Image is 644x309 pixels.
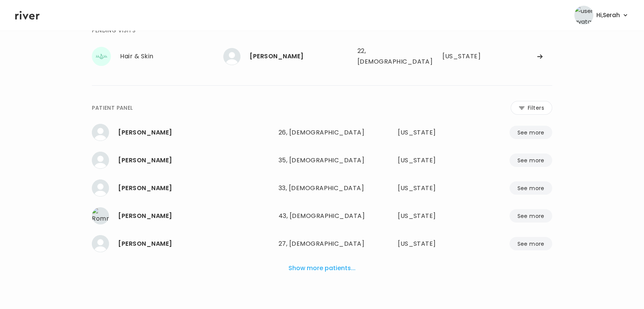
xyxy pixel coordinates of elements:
[285,260,359,277] button: Show more patients...
[398,239,459,249] div: Kansas
[118,183,272,194] div: Chatorra williams
[92,26,135,35] div: PENDING VISITS
[509,181,552,195] button: See more
[92,103,133,112] div: PATIENT PANEL
[398,183,459,194] div: Texas
[92,152,109,169] img: Margo Gonzalez
[250,51,351,62] div: GABRIEL CULP
[509,126,552,139] button: See more
[279,155,366,166] div: 35, [DEMOGRAPHIC_DATA]
[223,48,240,65] img: GABRIEL CULP
[574,6,593,25] img: user avatar
[279,127,366,138] div: 26, [DEMOGRAPHIC_DATA]
[118,127,272,138] div: Taylor Stewart
[279,239,366,249] div: 27, [DEMOGRAPHIC_DATA]
[118,239,272,249] div: Jenaea Toumberlin
[118,211,272,221] div: Rommel Carino
[511,101,552,115] button: Filters
[398,127,459,138] div: Texas
[574,6,629,25] button: user avatarHi,Serah
[279,211,366,221] div: 43, [DEMOGRAPHIC_DATA]
[92,179,109,197] img: Chatorra williams
[92,207,109,224] img: Rommel Carino
[357,46,418,67] div: 22, [DEMOGRAPHIC_DATA]
[92,124,109,141] img: Taylor Stewart
[509,154,552,167] button: See more
[442,51,485,62] div: Missouri
[398,155,459,166] div: Texas
[509,209,552,223] button: See more
[509,237,552,250] button: See more
[118,155,272,166] div: Margo Gonzalez
[279,183,366,194] div: 33, [DEMOGRAPHIC_DATA]
[92,235,109,252] img: Jenaea Toumberlin
[596,10,620,21] span: Hi, Serah
[398,211,459,221] div: Texas
[120,51,223,62] div: Hair & Skin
